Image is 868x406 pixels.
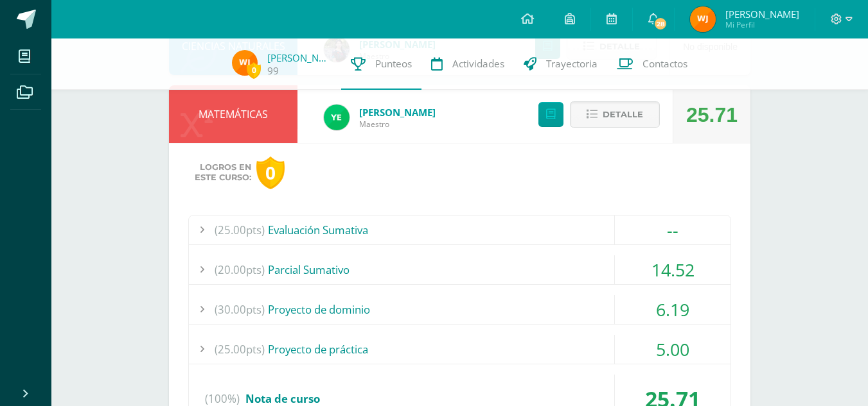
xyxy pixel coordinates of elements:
[232,50,258,76] img: c8b37af97d98fad91c507c04707ba7ab.png
[195,162,251,183] span: Logros en este curso:
[725,19,799,30] span: Mi Perfil
[690,6,716,32] img: c8b37af97d98fad91c507c04707ba7ab.png
[189,216,731,244] div: Evaluación Sumativa
[615,255,731,284] div: 14.52
[686,86,738,144] div: 25.71
[607,38,697,90] a: Contactos
[267,51,332,64] a: [PERSON_NAME]
[359,106,436,119] a: [PERSON_NAME]
[514,38,607,90] a: Trayectoria
[189,335,731,364] div: Proyecto de práctica
[256,156,285,189] div: 0
[642,57,687,71] span: Contactos
[603,103,643,126] span: Detalle
[267,64,279,78] a: 99
[189,295,731,324] div: Proyecto de dominio
[215,295,265,324] span: (30.00pts)
[615,216,731,244] div: --
[189,255,731,284] div: Parcial Sumativo
[546,57,598,71] span: Trayectoria
[169,85,297,143] div: MATEMÁTICAS
[215,255,265,284] span: (20.00pts)
[341,38,421,90] a: Punteos
[245,391,320,406] span: Nota de curso
[247,62,261,78] span: 0
[421,38,514,90] a: Actividades
[452,57,504,71] span: Actividades
[375,57,412,71] span: Punteos
[615,335,731,364] div: 5.00
[653,17,668,31] span: 28
[615,295,731,324] div: 6.19
[215,216,265,244] span: (25.00pts)
[359,119,436,130] span: Maestro
[324,105,350,130] img: dfa1fd8186729af5973cf42d94c5b6ba.png
[725,8,799,21] span: [PERSON_NAME]
[570,101,660,128] button: Detalle
[215,335,265,364] span: (25.00pts)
